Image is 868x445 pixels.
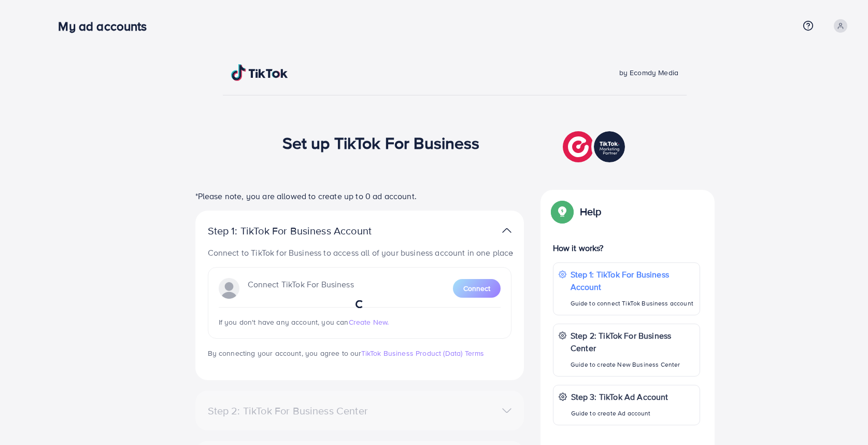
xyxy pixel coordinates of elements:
[58,19,155,34] h3: My ad accounts
[619,67,678,78] span: by Ecomdy Media
[502,223,511,238] img: TikTok partner
[580,205,602,218] p: Help
[282,133,480,152] h1: Set up TikTok For Business
[571,358,694,371] p: Guide to create New Business Center
[571,268,694,293] p: Step 1: TikTok For Business Account
[208,225,405,237] p: Step 1: TikTok For Business Account
[231,64,288,81] img: TikTok
[571,407,668,420] p: Guide to create Ad account
[553,242,700,254] p: How it works?
[571,391,668,403] p: Step 3: TikTok Ad Account
[553,202,572,221] img: Popup guide
[571,297,694,310] p: Guide to connect TikTok Business account
[571,329,694,354] p: Step 2: TikTok For Business Center
[563,129,628,165] img: TikTok partner
[195,190,524,202] p: *Please note, you are allowed to create up to 0 ad account.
